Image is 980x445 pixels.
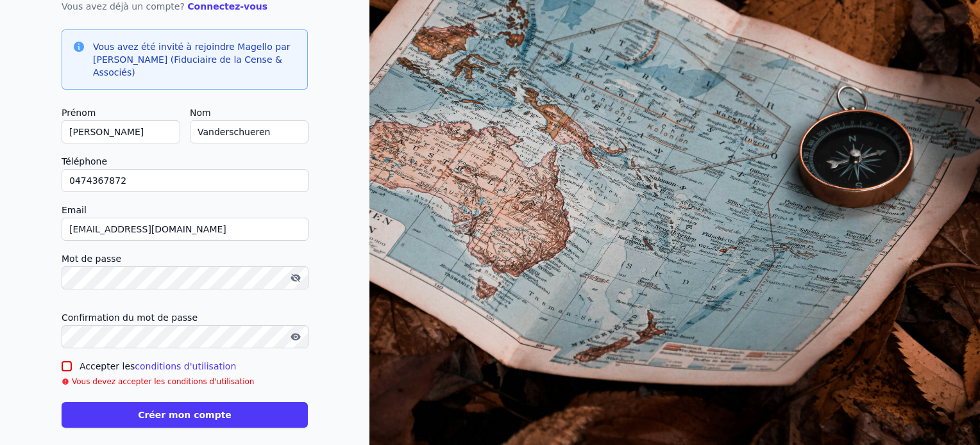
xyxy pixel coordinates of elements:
label: Mot de passe [62,251,308,266]
label: Accepter les [80,361,236,371]
a: Connectez-vous [187,1,267,12]
label: Nom [190,105,308,120]
p: Vous devez accepter les conditions d'utilisation [72,376,254,387]
label: Prénom [62,105,180,120]
button: Créer mon compte [62,402,308,428]
label: Email [62,202,308,218]
a: conditions d'utilisation [135,361,236,371]
label: Téléphone [62,154,308,169]
h3: Vous avez été invité à rejoindre Magello par [PERSON_NAME] (Fiduciaire de la Cense & Associés) [93,40,297,79]
label: Confirmation du mot de passe [62,310,308,325]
